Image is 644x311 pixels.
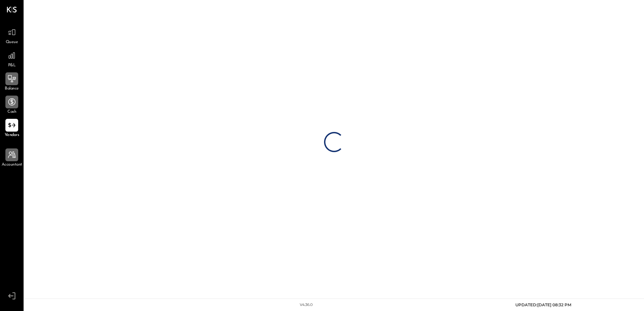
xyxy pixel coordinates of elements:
span: Accountant [2,162,22,168]
a: Queue [0,26,23,45]
span: Cash [7,109,16,115]
span: Balance [5,86,19,92]
span: P&L [8,63,16,69]
span: Vendors [5,132,19,138]
span: UPDATED: [DATE] 08:32 PM [515,302,571,307]
span: Queue [6,39,18,45]
a: Cash [0,96,23,115]
a: P&L [0,49,23,69]
a: Accountant [0,148,23,168]
a: Balance [0,72,23,92]
a: Vendors [0,119,23,138]
div: v 4.36.0 [300,302,313,308]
